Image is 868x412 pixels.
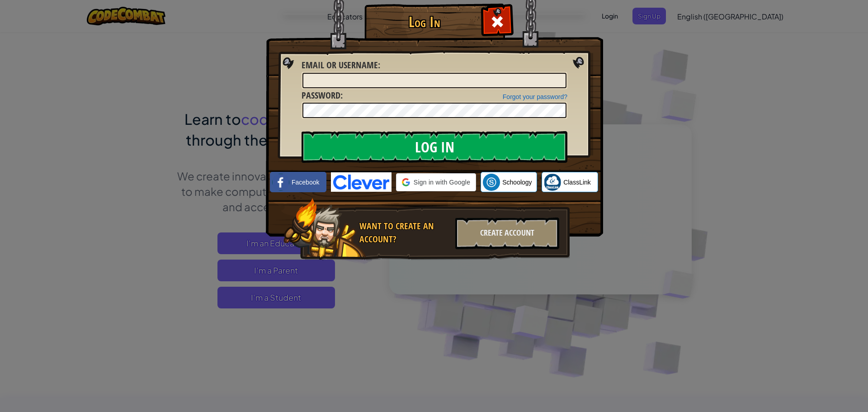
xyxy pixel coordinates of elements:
[272,174,289,191] img: facebook_small.png
[414,178,470,187] span: Sign in with Google
[502,178,532,187] span: Schoology
[563,178,591,187] span: ClassLink
[455,218,559,249] div: Create Account
[331,172,392,192] img: clever-logo-blue.png
[544,174,561,191] img: classlink-logo-small.png
[367,14,482,30] h1: Log In
[396,173,476,191] div: Sign in with Google
[503,93,567,100] a: Forgot your password?
[292,178,319,187] span: Facebook
[302,89,343,102] label: :
[302,59,378,71] span: Email or Username
[359,220,450,246] div: Want to create an account?
[302,131,567,163] input: Log In
[483,174,500,191] img: schoology.png
[302,89,340,101] span: Password
[302,59,380,72] label: :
